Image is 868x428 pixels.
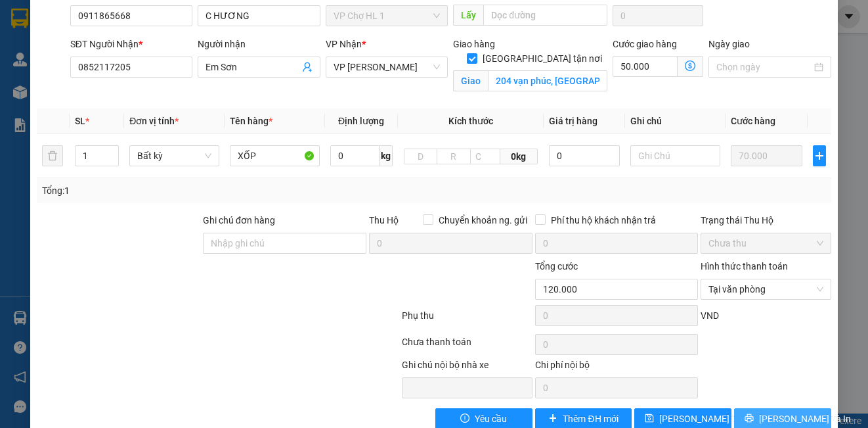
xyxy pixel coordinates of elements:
div: Chưa thanh toán [401,335,533,358]
input: Ghi chú đơn hàng [203,233,366,254]
div: Người nhận [198,37,320,51]
label: Hình thức thanh toán [701,261,788,272]
span: VP Nhận [326,39,362,49]
input: Giao tận nơi [488,70,607,91]
div: Trạng thái Thu Hộ [701,213,831,227]
input: D [404,149,438,164]
input: Cước giao hàng [613,56,678,77]
span: plus [548,414,557,424]
span: Giao [453,70,488,91]
label: Ngày giao [708,39,750,49]
span: Tại văn phòng [708,279,823,299]
span: exclamation-circle [460,414,469,424]
span: Chưa thu [708,233,823,253]
span: VP Dương Đình Nghệ [334,57,440,77]
input: 0 [731,145,802,166]
th: Ghi chú [625,108,726,134]
span: Gửi hàng Hạ Long: Hotline: [27,74,175,97]
span: user-add [302,62,313,72]
span: Giá trị hàng [549,116,597,126]
span: save [645,414,654,424]
span: Tổng cước [535,261,578,272]
span: Tên hàng [230,116,272,126]
input: Dọc đường [483,5,607,26]
span: plus [814,151,825,161]
span: Thu Hộ [369,215,399,226]
span: Chuyển khoản ng. gửi [433,213,532,227]
label: Ghi chú đơn hàng [203,215,275,226]
input: Cước lấy hàng [613,5,703,26]
strong: 0888 827 827 - 0848 827 827 [84,47,176,70]
div: Chi phí nội bộ [535,358,699,377]
span: Bất kỳ [137,146,211,166]
span: Yêu cầu [475,412,507,426]
span: SL [75,116,85,126]
strong: 0886 027 027 [91,85,148,97]
span: Đơn vị tính [129,116,179,126]
span: Lấy [453,5,483,26]
span: dollar-circle [685,60,695,71]
span: kg [380,145,393,166]
input: Ngày giao [716,60,811,74]
input: VD: Bàn, Ghế [230,145,320,166]
span: VND [701,310,719,321]
input: C [470,149,500,164]
div: Ghi chú nội bộ nhà xe [402,358,532,377]
span: Định lượng [338,116,384,126]
strong: Công ty TNHH Phúc Xuyên [28,7,175,20]
img: logo [9,97,25,162]
span: Phí thu hộ khách nhận trả [546,213,661,227]
span: [GEOGRAPHIC_DATA] tận nơi [477,51,607,66]
input: Ghi Chú [630,145,720,166]
span: Cước hàng [731,116,775,126]
span: printer [745,414,754,424]
div: Tổng: 1 [42,183,336,198]
span: Thêm ĐH mới [563,412,618,426]
span: [PERSON_NAME] thay đổi [659,412,764,426]
button: plus [813,145,826,166]
span: Kích thước [448,116,493,126]
span: 0kg [500,149,538,164]
div: Phụ thu [401,308,533,331]
span: VP Chợ HL 1 [334,6,440,26]
input: R [437,149,471,164]
span: [PERSON_NAME] và In [759,412,851,426]
div: SĐT Người Nhận [70,37,192,51]
strong: 024 3236 3236 - [26,36,175,59]
button: delete [42,145,63,166]
label: Cước giao hàng [613,39,677,49]
span: Gửi hàng [GEOGRAPHIC_DATA]: Hotline: [26,24,176,70]
strong: 02033 616 626 - [53,74,175,97]
span: Giao hàng [453,39,495,49]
